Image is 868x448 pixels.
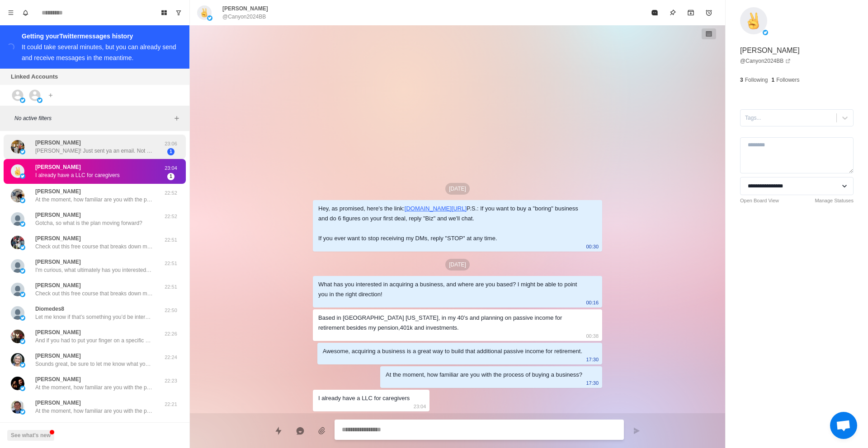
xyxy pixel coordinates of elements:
[160,260,182,267] p: 22:51
[682,4,700,22] button: Archive
[35,399,81,407] p: [PERSON_NAME]
[20,409,25,415] img: picture
[160,164,182,172] p: 23:04
[35,139,81,147] p: [PERSON_NAME]
[664,4,682,22] button: Pin
[160,401,182,408] p: 22:21
[14,114,171,122] p: No active filters
[160,330,182,338] p: 22:26
[4,5,18,20] button: Menu
[586,378,599,388] p: 17:30
[160,140,182,148] p: 23:06
[222,13,266,21] p: @Canyon2024BB
[20,315,25,321] img: picture
[646,4,664,22] button: Mark as read
[771,76,774,84] p: 1
[627,422,646,440] button: Send message
[35,336,153,345] p: And if you had to put your finger on a specific part of the process that’s holding you back from ...
[740,7,767,34] img: picture
[167,148,175,155] span: 1
[222,5,268,13] p: [PERSON_NAME]
[20,173,25,179] img: picture
[35,328,81,336] p: [PERSON_NAME]
[171,113,182,124] button: Add filters
[740,76,743,84] p: 3
[35,196,153,204] p: At the moment, how familiar are you with the process of buying a business?
[11,72,58,81] p: Linked Accounts
[11,140,24,154] img: picture
[405,205,467,212] a: [DOMAIN_NAME][URL]
[740,45,800,56] p: [PERSON_NAME]
[269,422,288,440] button: Quick replies
[22,43,176,61] div: It could take several minutes, but you can already send and receive messages in the meantime.
[20,386,25,391] img: picture
[11,259,24,273] img: picture
[35,211,81,219] p: [PERSON_NAME]
[20,339,25,344] img: picture
[445,183,470,195] p: [DATE]
[35,234,81,243] p: [PERSON_NAME]
[20,268,25,274] img: picture
[20,292,25,297] img: picture
[11,189,24,202] img: picture
[414,401,426,411] p: 23:04
[35,163,81,171] p: [PERSON_NAME]
[11,400,24,414] img: picture
[35,187,81,196] p: [PERSON_NAME]
[313,422,331,440] button: Add media
[830,412,857,439] a: Open chat
[20,149,25,154] img: picture
[291,422,309,440] button: Reply with AI
[35,258,81,266] p: [PERSON_NAME]
[745,76,768,84] p: Following
[323,346,582,356] div: Awesome, acquiring a business is a great way to build that additional passive income for retirement.
[700,4,718,22] button: Add reminder
[763,30,768,35] img: picture
[35,352,81,360] p: [PERSON_NAME]
[11,212,24,226] img: picture
[171,5,186,20] button: Show unread conversations
[35,266,153,274] p: I'm curious, what ultimately has you interested in acquiring a cash-flowing business?
[197,5,212,20] img: picture
[586,242,599,252] p: 00:30
[167,173,175,180] span: 1
[11,236,24,249] img: picture
[11,283,24,296] img: picture
[35,171,120,179] p: I already have a LLC for caregivers
[20,362,25,368] img: picture
[318,280,582,299] div: What has you interested in acquiring a business, and where are you based? I might be able to poin...
[160,236,182,244] p: 22:51
[20,245,25,250] img: picture
[160,283,182,291] p: 22:51
[740,57,791,65] a: @Canyon2024BB
[386,370,582,380] div: At the moment, how familiar are you with the process of buying a business?
[740,197,779,205] a: Open Board View
[815,197,854,205] a: Manage Statuses
[20,198,25,203] img: picture
[160,307,182,314] p: 22:50
[776,76,799,84] p: Followers
[586,355,599,364] p: 17:30
[11,330,24,343] img: picture
[160,377,182,385] p: 22:23
[11,306,24,320] img: picture
[35,375,81,383] p: [PERSON_NAME]
[35,219,142,227] p: Gotcha, so what is the plan moving forward?
[45,90,56,101] button: Add account
[35,281,81,289] p: [PERSON_NAME]
[157,5,171,20] button: Board View
[35,305,64,313] p: Diomedes8
[160,354,182,361] p: 22:24
[22,31,179,42] div: Getting your Twitter messages history
[160,213,182,220] p: 22:52
[586,298,599,308] p: 00:16
[37,98,42,103] img: picture
[35,147,153,155] p: [PERSON_NAME]! Just sent ya an email. Not sure if you remember me from our conversations in the p...
[11,353,24,367] img: picture
[35,289,153,298] p: Check out this free course that breaks down my full strategy for acquiring a business: [URL][DOMA...
[318,204,582,243] div: Hey, as promised, here's the link: P.S.: If you want to buy a "boring" business and do 6 figures ...
[318,393,410,403] div: I already have a LLC for caregivers
[11,164,24,178] img: picture
[35,313,153,321] p: Let me know if that’s something you’d be interested in and I can set you up on a call with my con...
[18,5,33,20] button: Notifications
